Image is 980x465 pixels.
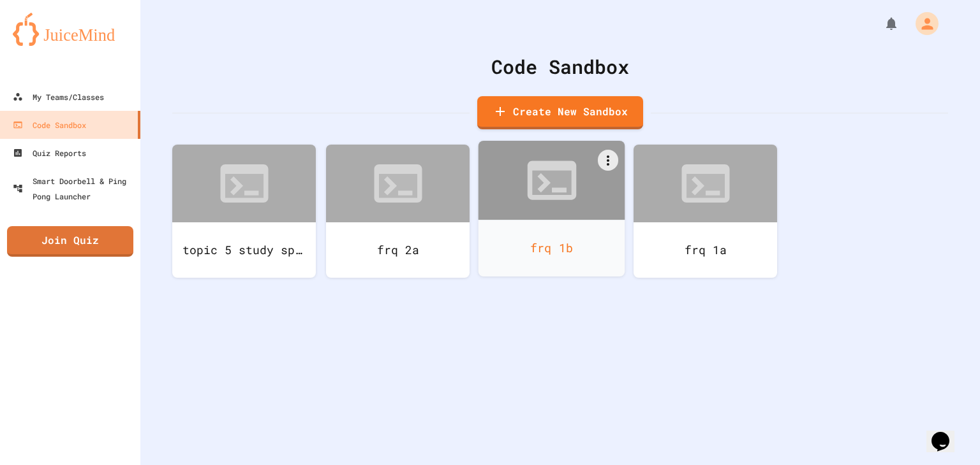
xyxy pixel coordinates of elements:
div: frq 2a [326,222,470,278]
div: frq 1b [479,220,625,276]
a: Join Quiz [7,226,133,257]
div: Code Sandbox [13,117,86,132]
a: frq 2a [326,145,470,278]
div: frq 1a [634,222,777,278]
div: Quiz Reports [13,145,86,161]
div: My Notifications [860,13,902,34]
div: Code Sandbox [172,52,948,81]
div: Smart Doorbell & Ping Pong Launcher [13,173,135,204]
iframe: chat widget [926,414,967,452]
a: frq 1a [634,145,777,278]
a: frq 1b [479,141,625,276]
div: topic 5 study space [172,222,316,278]
a: topic 5 study space [172,145,316,278]
div: My Account [902,9,942,38]
div: My Teams/Classes [13,89,104,104]
img: logo-orange.svg [13,13,128,46]
a: Create New Sandbox [477,96,643,129]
